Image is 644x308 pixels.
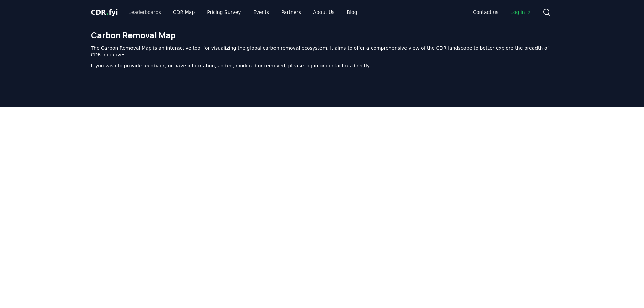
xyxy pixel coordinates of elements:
a: Partners [276,6,306,18]
a: Leaderboards [123,6,166,18]
a: About Us [308,6,340,18]
a: Pricing Survey [201,6,246,18]
nav: Main [123,6,362,18]
nav: Main [468,6,537,18]
a: CDR.fyi [91,7,118,17]
a: Contact us [468,6,504,18]
span: CDR fyi [91,8,118,16]
span: . [106,8,109,16]
a: Blog [341,6,363,18]
p: The Carbon Removal Map is an interactive tool for visualizing the global carbon removal ecosystem... [91,45,553,58]
span: Log in [510,9,531,16]
a: CDR Map [168,6,200,18]
a: Events [248,6,275,18]
a: Log in [505,6,537,18]
p: If you wish to provide feedback, or have information, added, modified or removed, please log in o... [91,62,553,69]
h1: Carbon Removal Map [91,30,553,41]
